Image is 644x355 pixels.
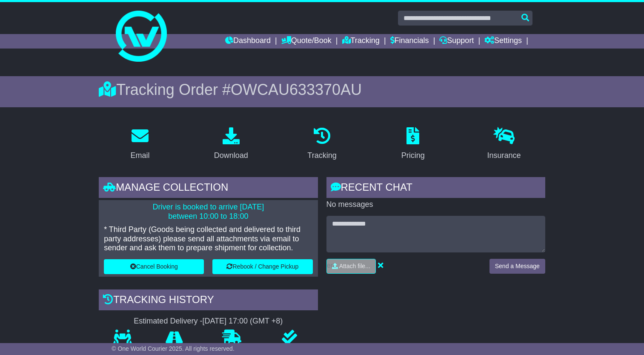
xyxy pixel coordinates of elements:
[104,225,312,253] p: * Third Party (Goods being collected and delivered to third party addresses) please send all atta...
[99,80,545,99] div: Tracking Order #
[125,124,155,164] a: Email
[214,150,248,161] div: Download
[342,34,380,49] a: Tracking
[212,259,312,274] button: Rebook / Change Pickup
[209,124,254,164] a: Download
[131,150,150,161] div: Email
[281,34,332,49] a: Quote/Book
[202,317,283,326] div: [DATE] 17:00 (GMT +8)
[231,81,362,98] span: OWCAU633370AU
[484,34,522,49] a: Settings
[99,289,318,312] div: Tracking history
[104,203,312,221] p: Driver is booked to arrive [DATE] between 10:00 to 18:00
[99,177,318,200] div: Manage collection
[225,34,271,49] a: Dashboard
[326,177,545,200] div: RECENT CHAT
[489,259,545,274] button: Send a Message
[104,259,204,274] button: Cancel Booking
[396,124,430,164] a: Pricing
[307,150,336,161] div: Tracking
[99,317,318,326] div: Estimated Delivery -
[302,124,342,164] a: Tracking
[439,34,474,49] a: Support
[481,124,526,164] a: Insurance
[390,34,429,49] a: Financials
[487,150,521,161] div: Insurance
[326,200,545,209] p: No messages
[112,345,235,352] span: © One World Courier 2025. All rights reserved.
[401,150,425,161] div: Pricing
